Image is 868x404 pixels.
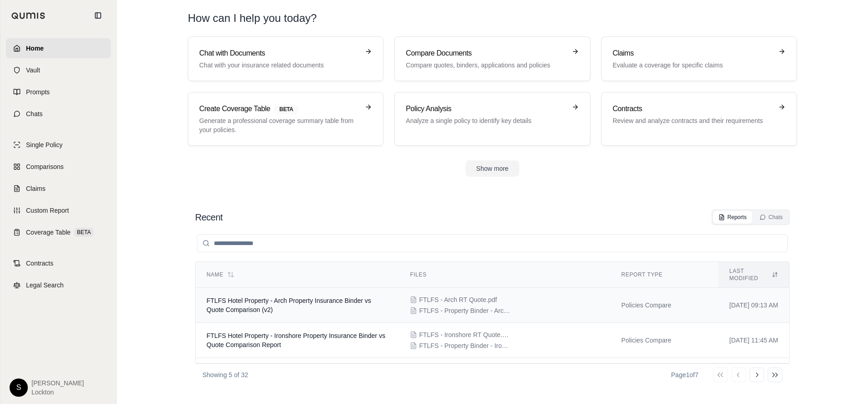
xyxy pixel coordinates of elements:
[207,297,371,313] span: FTLFS Hotel Property - Arch Property Insurance Binder vs Quote Comparison (v2)
[406,116,566,125] p: Analyze a single policy to identify key details
[6,179,111,199] a: Claims
[610,288,718,323] td: Policies Compare
[6,222,111,242] a: Coverage TableBETA
[26,259,53,268] span: Contracts
[188,36,383,81] a: Chat with DocumentsChat with your insurance related documents
[199,61,359,70] p: Chat with your insurance related documents
[406,48,566,59] h3: Compare Documents
[26,184,46,193] span: Claims
[202,370,248,379] p: Showing 5 of 32
[274,104,299,114] span: BETA
[718,323,789,358] td: [DATE] 11:45 AM
[74,228,93,237] span: BETA
[26,281,64,290] span: Legal Search
[31,378,84,388] span: [PERSON_NAME]
[610,323,718,358] td: Policies Compare
[207,332,385,348] span: FTLFS Hotel Property - Ironshore Property Insurance Binder vs Quote Comparison Report
[394,92,590,146] a: Policy AnalysisAnalyze a single policy to identify key details
[6,60,111,80] a: Vault
[718,214,747,221] div: Reports
[188,11,317,26] h1: How can I help you today?
[26,228,71,237] span: Coverage Table
[26,206,69,215] span: Custom Report
[613,61,773,70] p: Evaluate a coverage for specific claims
[11,12,46,19] img: Qumis Logo
[419,306,510,315] span: FTLFS - Property Binder - Arch ($2.5M po $25M xs $25M).pdf
[91,8,105,23] button: Collapse sidebar
[199,116,359,134] p: Generate a professional coverage summary table from your policies.
[610,262,718,288] th: Report Type
[613,48,773,59] h3: Claims
[610,358,718,393] td: Policies Compare
[26,44,44,53] span: Home
[199,48,359,59] h3: Chat with Documents
[394,36,590,81] a: Compare DocumentsCompare quotes, binders, applications and policies
[6,38,111,58] a: Home
[465,160,520,177] button: Show more
[613,116,773,125] p: Review and analyze contracts and their requirements
[26,87,50,97] span: Prompts
[754,211,788,224] button: Chats
[188,92,383,146] a: Create Coverage TableBETAGenerate a professional coverage summary table from your policies.
[406,103,566,114] h3: Policy Analysis
[207,271,388,278] div: Name
[31,388,84,397] span: Lockton
[613,103,773,114] h3: Contracts
[399,262,610,288] th: Files
[419,295,497,304] span: FTLFS - Arch RT Quote.pdf
[601,36,797,81] a: ClaimsEvaluate a coverage for specific claims
[601,92,797,146] a: ContractsReview and analyze contracts and their requirements
[729,267,778,282] div: Last modified
[26,140,62,149] span: Single Policy
[195,211,222,224] h2: Recent
[671,370,698,379] div: Page 1 of 7
[6,200,111,220] a: Custom Report
[6,135,111,155] a: Single Policy
[718,288,789,323] td: [DATE] 09:13 AM
[718,358,789,393] td: [DATE] 11:23 AM
[26,109,43,118] span: Chats
[713,211,752,224] button: Reports
[6,275,111,295] a: Legal Search
[419,341,510,350] span: FTLFS - Property Binder - Ironshore ($2.5M po $25M Primary).pdf
[6,82,111,102] a: Prompts
[10,378,28,397] div: S
[6,253,111,273] a: Contracts
[419,330,510,339] span: FTLFS - Ironshore RT Quote.pdf
[26,66,40,75] span: Vault
[199,103,359,114] h3: Create Coverage Table
[26,162,63,171] span: Comparisons
[6,157,111,177] a: Comparisons
[406,61,566,70] p: Compare quotes, binders, applications and policies
[6,104,111,124] a: Chats
[759,214,783,221] div: Chats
